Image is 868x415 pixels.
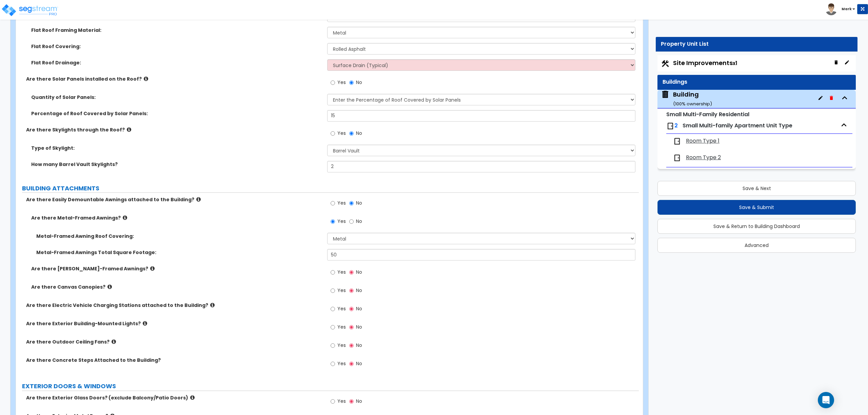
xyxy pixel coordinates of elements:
input: Yes [331,130,335,137]
i: click for more info! [112,339,116,344]
span: No [356,324,362,330]
small: ( 100 % ownership) [673,101,712,107]
small: Small Multi-Family Residential [666,110,749,118]
i: click for more info! [123,215,127,220]
div: Buildings [663,78,851,86]
span: 2 [674,122,678,129]
label: Are there Solar Panels installed on the Roof? [26,76,322,82]
input: No [349,342,354,349]
label: Are there Canvas Canopies? [31,284,322,290]
i: click for more info! [143,321,147,326]
span: Yes [337,324,346,330]
span: Yes [337,79,346,86]
span: Building [661,90,712,107]
span: Yes [337,200,346,206]
label: Metal-Framed Awning Roof Covering: [36,233,322,240]
span: No [356,287,362,294]
input: Yes [331,200,335,207]
button: Save & Next [657,181,856,196]
span: Yes [337,218,346,225]
input: Yes [331,360,335,368]
label: Percentage of Roof Covered by Solar Panels: [31,110,322,117]
i: click for more info! [107,284,112,289]
input: No [349,130,354,137]
img: avatar.png [825,3,837,15]
span: Yes [337,269,346,275]
button: Save & Return to Building Dashboard [657,219,856,234]
input: No [349,305,354,313]
span: No [356,269,362,275]
label: Are there Skylights through the Roof? [26,126,322,133]
label: Quantity of Solar Panels: [31,94,322,101]
img: logo_pro_r.png [1,3,59,17]
input: Yes [331,269,335,276]
input: Yes [331,79,335,86]
small: x1 [733,60,737,67]
label: Are there [PERSON_NAME]-Framed Awnings? [31,265,322,272]
input: No [349,269,354,276]
span: Yes [337,287,346,294]
span: Yes [337,398,346,404]
input: Yes [331,218,335,225]
img: building.svg [661,90,670,99]
label: Are there Electric Vehicle Charging Stations attached to the Building? [26,302,322,309]
label: Metal-Framed Awnings Total Square Footage: [36,249,322,256]
img: door.png [673,137,681,145]
i: click for more info! [144,76,148,81]
label: Are there Outdoor Ceiling Fans? [26,338,322,345]
span: Yes [337,360,346,367]
img: door.png [673,154,681,162]
div: Property Unit List [661,40,852,48]
i: click for more info! [196,197,201,202]
label: Are there Concrete Steps Attached to the Building? [26,357,322,364]
button: Advanced [657,238,856,253]
input: Yes [331,305,335,313]
span: Site Improvements [673,59,737,67]
b: Mark [842,6,852,12]
span: No [356,200,362,206]
label: Flat Roof Framing Material: [31,27,322,34]
img: door.png [666,122,674,130]
span: Yes [337,342,346,349]
input: No [349,200,354,207]
label: How many Barrel Vault Skylights? [31,161,322,168]
div: Building [673,90,712,107]
span: Small Multi-family Apartment Unit Type [683,122,792,129]
button: Save & Submit [657,200,856,215]
span: No [356,360,362,367]
span: Room Type 1 [686,137,719,145]
input: Yes [331,324,335,331]
i: click for more info! [150,266,155,271]
div: Open Intercom Messenger [818,392,834,408]
img: Construction.png [661,59,670,68]
span: No [356,130,362,137]
label: Flat Roof Drainage: [31,59,322,66]
label: Are there Easily Demountable Awnings attached to the Building? [26,196,322,203]
label: EXTERIOR DOORS & WINDOWS [22,382,639,391]
span: Yes [337,305,346,312]
i: click for more info! [190,395,195,400]
i: click for more info! [127,127,131,132]
span: No [356,398,362,404]
span: No [356,342,362,349]
i: click for more info! [210,303,215,308]
label: BUILDING ATTACHMENTS [22,184,639,193]
input: Yes [331,287,335,294]
label: Are there Exterior Building-Mounted Lights? [26,320,322,327]
label: Are there Exterior Glass Doors? (exclude Balcony/Patio Doors) [26,394,322,401]
label: Flat Roof Covering: [31,43,322,50]
input: No [349,324,354,331]
label: Type of Skylight: [31,145,322,151]
input: No [349,218,354,225]
label: Are there Metal-Framed Awnings? [31,214,322,221]
input: Yes [331,342,335,349]
span: No [356,218,362,225]
span: Room Type 2 [686,154,721,162]
input: No [349,287,354,294]
input: No [349,360,354,368]
span: Yes [337,130,346,137]
input: No [349,79,354,86]
span: No [356,79,362,86]
input: No [349,398,354,405]
input: Yes [331,398,335,405]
